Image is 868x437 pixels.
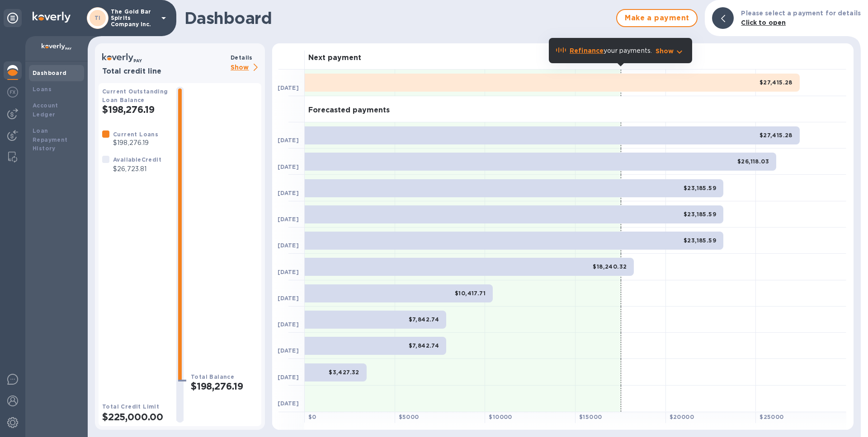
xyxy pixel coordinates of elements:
[278,84,299,91] b: [DATE]
[113,131,158,138] b: Current Loans
[102,411,169,423] h2: $225,000.00
[113,156,161,163] b: Available Credit
[455,290,486,297] b: $10,417.71
[759,79,793,86] b: $27,415.28
[670,414,694,420] b: $ 20000
[278,295,299,302] b: [DATE]
[308,106,390,115] h3: Forecasted payments
[409,316,439,323] b: $7,842.74
[33,86,52,93] b: Loans
[191,381,258,392] h2: $198,276.19
[278,163,299,170] b: [DATE]
[33,127,68,152] b: Loan Repayment History
[184,9,612,28] h1: Dashboard
[102,88,168,103] b: Current Outstanding Loan Balance
[616,9,698,27] button: Make a payment
[113,164,161,174] p: $26,723.81
[593,263,627,270] b: $18,240.32
[278,400,299,407] b: [DATE]
[33,102,58,118] b: Account Ledger
[308,414,316,420] b: $ 0
[231,62,261,74] p: Show
[741,19,786,26] b: Click to open
[278,242,299,249] b: [DATE]
[737,158,769,165] b: $26,118.03
[231,54,253,61] b: Details
[741,9,861,17] b: Please select a payment for details
[7,87,18,98] img: Foreign exchange
[102,403,159,410] b: Total Credit Limit
[113,138,158,148] p: $198,276.19
[489,414,512,420] b: $ 10000
[278,347,299,354] b: [DATE]
[399,414,419,420] b: $ 5000
[684,211,716,218] b: $23,185.59
[278,190,299,196] b: [DATE]
[4,9,22,27] div: Unpin categories
[111,9,156,28] p: The Gold Bar Spirits Company Inc.
[33,70,67,76] b: Dashboard
[308,54,361,62] h3: Next payment
[624,13,689,23] span: Make a payment
[409,342,439,349] b: $7,842.74
[102,104,169,115] h2: $198,276.19
[759,414,783,420] b: $ 25000
[33,12,71,23] img: Logo
[570,46,652,56] p: your payments.
[94,14,101,21] b: TI
[579,414,602,420] b: $ 15000
[278,269,299,275] b: [DATE]
[656,46,685,56] button: Show
[759,132,793,139] b: $27,415.28
[102,67,227,76] h3: Total credit line
[278,216,299,223] b: [DATE]
[656,46,674,56] p: Show
[278,321,299,328] b: [DATE]
[684,237,716,244] b: $23,185.59
[684,185,716,191] b: $23,185.59
[329,369,359,376] b: $3,427.32
[278,374,299,381] b: [DATE]
[278,137,299,144] b: [DATE]
[570,47,604,54] b: Refinance
[191,373,234,380] b: Total Balance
